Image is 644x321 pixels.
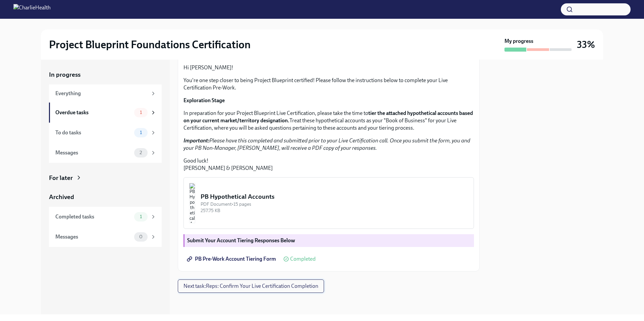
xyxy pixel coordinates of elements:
div: Messages [55,149,131,156]
strong: Important: [183,137,209,144]
p: Good luck! [PERSON_NAME] & [PERSON_NAME] [183,157,474,172]
span: 2 [136,150,146,155]
span: Next task : Reps: Confirm Your Live Certification Completion [183,283,318,290]
div: Overdue tasks [55,109,131,116]
a: In progress [49,70,162,79]
strong: My progress [504,38,533,45]
p: Hi [PERSON_NAME]! [183,64,474,71]
span: 1 [136,110,146,115]
div: 257.75 KB [201,207,468,214]
div: Everything [55,90,148,97]
h3: 33% [577,39,595,51]
strong: Submit Your Account Tiering Responses Below [187,237,295,244]
strong: Exploration Stage [183,97,225,104]
a: Archived [49,193,162,201]
h2: Project Blueprint Foundations Certification [49,38,251,51]
span: 1 [136,130,146,135]
a: To do tasks1 [49,123,162,143]
span: Completed [290,256,316,262]
div: For later [49,174,73,182]
div: Completed tasks [55,213,131,220]
div: To do tasks [55,129,131,136]
img: CharlieHealth [13,4,51,15]
a: Completed tasks1 [49,207,162,227]
img: PB Hypothetical Accounts [189,183,195,223]
span: 1 [136,214,146,219]
p: You're one step closer to being Project Blueprint certified! Please follow the instructions below... [183,77,474,91]
div: PDF Document • 15 pages [201,201,468,207]
button: Next task:Reps: Confirm Your Live Certification Completion [178,279,324,293]
div: Messages [55,233,131,241]
a: PB Pre-Work Account Tiering Form [183,252,281,266]
a: Messages0 [49,227,162,247]
a: Overdue tasks1 [49,103,162,123]
a: Messages2 [49,143,162,163]
a: Everything [49,84,162,103]
div: PB Hypothetical Accounts [201,192,468,201]
button: PB Hypothetical AccountsPDF Document•15 pages257.75 KB [183,177,474,229]
p: In preparation for your Project Blueprint Live Certification, please take the time to Treat these... [183,110,474,132]
a: For later [49,174,162,182]
span: PB Pre-Work Account Tiering Form [188,256,276,262]
em: Please have this completed and submitted prior to your Live Certification call. Once you submit t... [183,137,470,151]
span: 0 [135,234,147,239]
